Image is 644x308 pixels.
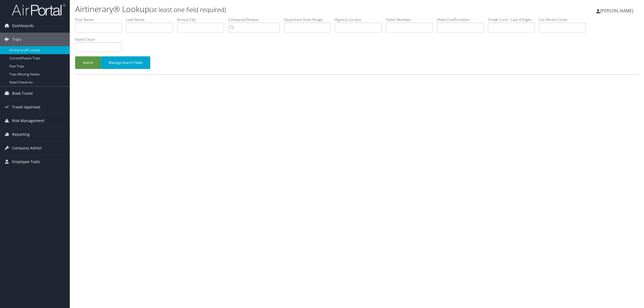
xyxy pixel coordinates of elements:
label: Arrival City [177,17,228,22]
button: Manage Search Fields [101,56,150,69]
h1: Airtinerary® Lookup [75,3,451,15]
span: [PERSON_NAME] [600,8,633,14]
span: Company Admin [12,141,42,155]
label: Car Rental Chain [539,17,590,22]
label: Ticket Number [386,17,437,22]
label: Company/Division [228,17,284,22]
small: (at least one field required) [149,5,226,14]
span: Risk Management [12,114,44,127]
span: Employee Tools [12,155,40,168]
label: Agency Locator [335,17,386,22]
span: Dashboards [12,19,34,32]
img: airportal-logo.png [12,3,65,16]
label: First Name [75,17,126,22]
button: Search [75,56,101,69]
label: Credit Card - Last 4 Digits [488,17,539,22]
label: Hotel Chain [75,37,126,42]
span: Travel Approval [12,100,40,114]
a: [PERSON_NAME] [596,3,639,19]
label: Last Name [126,17,177,22]
span: Book Travel [12,87,33,100]
span: Reporting [12,128,30,141]
label: Departure Date Range [284,17,335,22]
label: Hotel Confirmation [437,17,488,22]
span: Trips [12,33,21,46]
